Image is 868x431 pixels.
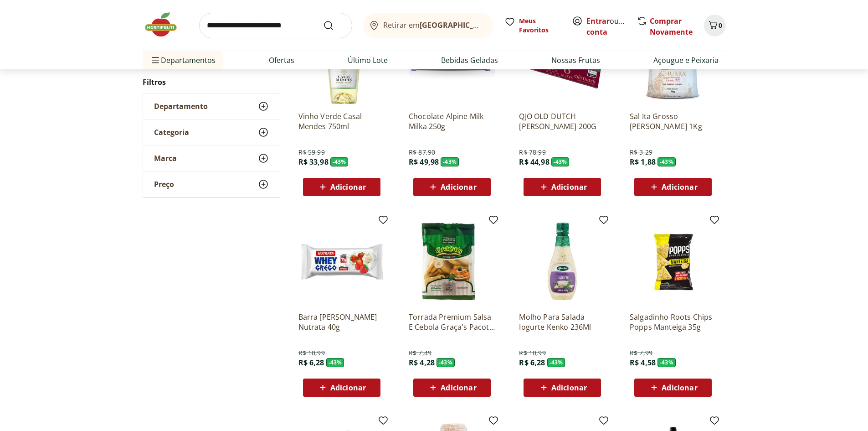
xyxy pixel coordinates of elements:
[551,183,587,191] span: Adicionar
[653,55,719,66] a: Açougue e Peixaria
[409,312,495,332] a: Torrada Premium Salsa E Cebola Graça's Pacote 100G
[551,157,570,166] span: - 43 %
[409,218,495,305] img: Torrada Premium Salsa E Cebola Graça's Pacote 100G
[413,178,491,196] button: Adicionar
[409,148,435,157] span: R$ 87,90
[657,157,676,166] span: - 43 %
[586,16,637,37] a: Criar conta
[298,348,325,358] span: R$ 10,99
[630,148,652,157] span: R$ 3,29
[143,73,280,91] h2: Filtros
[413,379,491,397] button: Adicionar
[199,13,352,38] input: search
[704,15,726,36] button: Carrinho
[409,358,435,368] span: R$ 4,28
[437,358,455,367] span: - 43 %
[519,111,606,131] a: QJO OLD DUTCH [PERSON_NAME] 200G
[298,111,385,131] a: Vinho Verde Casal Mendes 750ml
[524,178,601,196] button: Adicionar
[323,20,345,31] button: Submit Search
[519,16,561,35] span: Meus Favoritos
[630,358,656,368] span: R$ 4,58
[143,171,280,197] button: Preço
[383,21,484,29] span: Retirar em
[303,379,380,397] button: Adicionar
[441,55,498,66] a: Bebidas Geladas
[519,157,549,167] span: R$ 44,98
[298,157,329,167] span: R$ 33,98
[154,180,174,189] span: Preço
[586,16,610,26] a: Entrar
[298,312,385,332] a: Barra [PERSON_NAME] Nutrata 40g
[650,16,693,37] a: Comprar Novamente
[519,312,606,332] a: Molho Para Salada Iogurte Kenko 236Ml
[586,16,627,37] span: ou
[348,55,388,66] a: Último Lote
[662,183,697,191] span: Adicionar
[363,13,493,38] button: Retirar em[GEOGRAPHIC_DATA]/[GEOGRAPHIC_DATA]
[634,178,712,196] button: Adicionar
[154,154,177,163] span: Marca
[551,384,587,391] span: Adicionar
[143,145,280,171] button: Marca
[630,157,656,167] span: R$ 1,88
[547,358,565,367] span: - 43 %
[154,102,208,111] span: Departamento
[662,384,697,391] span: Adicionar
[330,384,366,391] span: Adicionar
[630,348,652,358] span: R$ 7,99
[150,49,161,71] button: Menu
[519,358,545,368] span: R$ 6,28
[441,384,476,391] span: Adicionar
[524,379,601,397] button: Adicionar
[269,55,294,66] a: Ofertas
[504,16,561,35] a: Meus Favoritos
[519,348,545,358] span: R$ 10,99
[441,157,459,166] span: - 43 %
[519,218,606,305] img: Molho Para Salada Iogurte Kenko 236Ml
[409,111,495,131] a: Chocolate Alpine Milk Milka 250g
[719,21,722,30] span: 0
[326,358,344,367] span: - 43 %
[409,348,431,358] span: R$ 7,49
[298,358,324,368] span: R$ 6,28
[630,218,716,305] img: Salgadinho Roots Chips Popps Manteiga 35g
[143,11,188,38] img: Hortifruti
[409,157,439,167] span: R$ 49,98
[154,128,189,137] span: Categoria
[330,157,349,166] span: - 43 %
[143,93,280,119] button: Departamento
[519,148,545,157] span: R$ 78,99
[143,119,280,145] button: Categoria
[303,178,380,196] button: Adicionar
[330,183,366,191] span: Adicionar
[634,379,712,397] button: Adicionar
[441,183,476,191] span: Adicionar
[298,148,325,157] span: R$ 59,99
[298,218,385,305] img: Barra Grega Whey Morango Nutrata 40g
[630,111,716,131] a: Sal Ita Grosso [PERSON_NAME] 1Kg
[630,312,716,332] a: Salgadinho Roots Chips Popps Manteiga 35g
[420,20,573,30] b: [GEOGRAPHIC_DATA]/[GEOGRAPHIC_DATA]
[551,55,600,66] a: Nossas Frutas
[150,49,216,71] span: Departamentos
[657,358,676,367] span: - 43 %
